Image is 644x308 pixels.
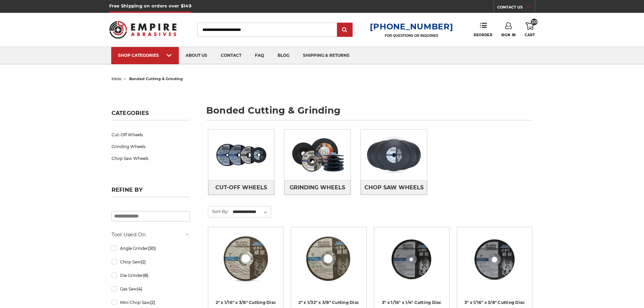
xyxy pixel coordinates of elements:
[213,232,279,298] a: 2" x 1/16" x 3/8" Cut Off Wheel
[112,256,190,268] a: Chop Saw
[112,187,190,197] h5: Refine by
[118,53,172,58] div: SHOP CATEGORIES
[501,33,516,37] span: Sign In
[112,242,190,254] a: Angle Grinder
[361,132,427,178] img: Chop Saw Wheels
[112,76,121,81] a: inicio
[112,231,190,239] h5: Tool Used On
[141,259,146,264] span: (2)
[215,182,267,193] span: Cut-Off Wheels
[361,180,427,195] a: Chop Saw Wheels
[525,22,535,37] a: 20 Cart
[296,47,356,64] a: shipping & returns
[148,246,156,251] span: (30)
[248,47,271,64] a: faq
[179,47,214,64] a: about us
[214,47,248,64] a: contact
[112,110,190,120] h5: Categories
[364,182,424,193] span: Chop Saw Wheels
[143,273,148,278] span: (8)
[531,19,538,25] span: 20
[109,17,177,43] img: Empire Abrasives
[271,47,296,64] a: blog
[112,152,190,164] a: Chop Saw Wheels
[525,33,535,37] span: Cart
[150,300,155,305] span: (2)
[219,232,273,286] img: 2" x 1/16" x 3/8" Cut Off Wheel
[112,141,190,152] a: Grinding Wheels
[370,22,453,31] a: [PHONE_NUMBER]
[208,132,275,178] img: Cut-Off Wheels
[112,283,190,295] a: Gas Saw
[338,23,352,37] input: Submit
[468,232,522,286] img: 3" x 1/16" x 3/8" Cutting Disc
[296,232,361,298] a: 2" x 1/32" x 3/8" Cut Off Wheel
[232,207,271,217] select: Sort By:
[370,33,453,38] p: FOR QUESTIONS OR INQUIRIES
[290,182,345,193] span: Grinding Wheels
[474,22,492,37] a: Reorder
[497,3,535,13] a: CONTACT US
[208,180,275,195] a: Cut-Off Wheels
[137,286,142,291] span: (4)
[474,33,492,37] span: Reorder
[379,232,445,298] a: 3” x .0625” x 1/4” Die Grinder Cut-Off Wheels by Black Hawk Abrasives
[462,232,527,298] a: 3" x 1/16" x 3/8" Cutting Disc
[284,180,351,195] a: Grinding Wheels
[112,269,190,281] a: Die Grinder
[208,206,229,216] label: Sort By:
[129,76,183,81] span: bonded cutting & grinding
[112,129,190,141] a: Cut-Off Wheels
[284,132,351,178] img: Grinding Wheels
[385,232,439,286] img: 3” x .0625” x 1/4” Die Grinder Cut-Off Wheels by Black Hawk Abrasives
[302,232,356,286] img: 2" x 1/32" x 3/8" Cut Off Wheel
[206,106,533,120] h1: bonded cutting & grinding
